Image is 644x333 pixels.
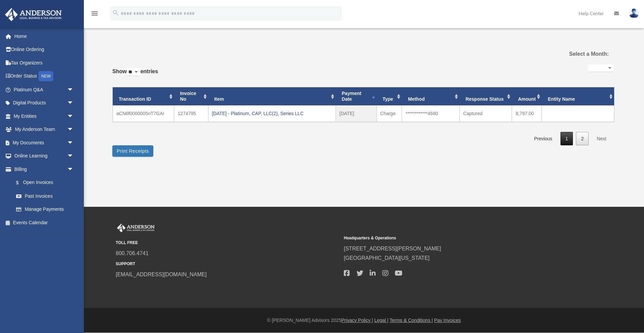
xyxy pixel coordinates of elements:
th: Invoice No: activate to sort column ascending [174,87,208,105]
a: My Anderson Teamarrow_drop_down [5,123,84,136]
a: Tax Organizers [5,56,84,69]
a: Manage Payments [9,203,84,216]
label: Show entries [112,67,158,83]
small: SUPPORT [116,260,339,268]
td: 8,797.00 [512,105,542,122]
img: Anderson Advisors Platinum Portal [116,224,156,232]
span: arrow_drop_down [67,162,80,176]
th: Response Status: activate to sort column ascending [460,87,512,105]
a: Home [5,30,84,43]
i: search [112,9,119,16]
a: $Open Invoices [9,176,84,190]
th: Transaction ID: activate to sort column ascending [113,87,174,105]
a: Online Ordering [5,43,84,56]
a: My Documentsarrow_drop_down [5,136,84,149]
a: [EMAIL_ADDRESS][DOMAIN_NAME] [116,272,207,277]
small: TOLL FREE [116,239,339,246]
span: arrow_drop_down [67,109,80,123]
a: 2 [576,132,589,146]
span: arrow_drop_down [67,83,80,97]
label: Select a Month: [535,49,609,59]
span: arrow_drop_down [67,123,80,137]
span: $ [20,179,23,187]
a: Privacy Policy | [341,318,373,323]
a: [GEOGRAPHIC_DATA][US_STATE] [344,255,430,261]
th: Item: activate to sort column ascending [208,87,336,105]
a: Platinum Q&Aarrow_drop_down [5,83,84,96]
a: Next [592,132,611,146]
div: NEW [39,71,53,81]
td: aCN6f0000005nT7GAI [113,105,174,122]
a: Past Invoices [9,189,80,203]
td: 1274795 [174,105,208,122]
th: Payment Date: activate to sort column ascending [336,87,377,105]
div: [DATE] - Platinum, CAP, LLC(2), Series LLC [212,109,332,118]
a: menu [91,12,99,17]
small: Headquarters & Operations [344,235,567,242]
th: Method: activate to sort column ascending [402,87,459,105]
a: Previous [529,132,557,146]
td: [DATE] [336,105,377,122]
a: Legal | [374,318,388,323]
a: Billingarrow_drop_down [5,162,84,176]
th: Entity Name: activate to sort column ascending [542,87,614,105]
div: © [PERSON_NAME] Advisors 2025 [84,316,644,325]
td: Charge [377,105,402,122]
img: User Pic [629,8,639,18]
button: Print Receipts [112,145,153,157]
a: Terms & Conditions | [390,318,433,323]
th: Type: activate to sort column ascending [377,87,402,105]
a: Digital Productsarrow_drop_down [5,96,84,110]
i: menu [91,9,99,17]
a: My Entitiesarrow_drop_down [5,109,84,123]
a: Order StatusNEW [5,69,84,83]
th: Amount: activate to sort column ascending [512,87,542,105]
a: 800.706.4741 [116,250,149,256]
a: Online Learningarrow_drop_down [5,149,84,163]
select: Showentries [127,68,141,76]
td: Captured [460,105,512,122]
span: arrow_drop_down [67,136,80,150]
span: arrow_drop_down [67,149,80,163]
span: arrow_drop_down [67,96,80,110]
a: [STREET_ADDRESS][PERSON_NAME] [344,246,441,251]
a: Pay Invoices [434,318,461,323]
a: Events Calendar [5,216,84,229]
img: Anderson Advisors Platinum Portal [3,8,64,21]
a: 1 [560,132,573,146]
